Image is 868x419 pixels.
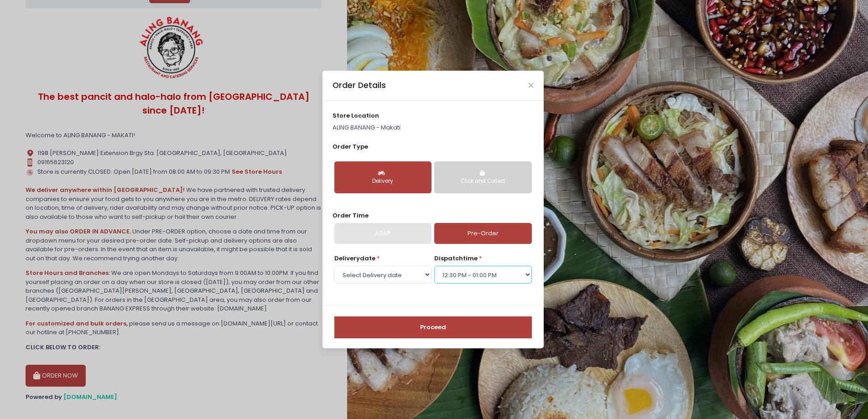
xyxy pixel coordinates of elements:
span: dispatch time [434,254,478,263]
div: Delivery [341,177,425,186]
span: Delivery date [334,254,375,263]
div: Click and Collect [441,177,525,186]
span: Order Type [333,142,368,151]
button: Click and Collect [434,161,531,193]
span: Order Time [333,211,369,220]
a: Pre-Order [434,223,531,244]
p: ALING BANANG - Makati [333,123,533,132]
span: store location [333,111,379,120]
div: Order Details [333,79,386,91]
button: Proceed [334,316,532,338]
button: Close [529,83,533,88]
button: Delivery [334,161,431,193]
